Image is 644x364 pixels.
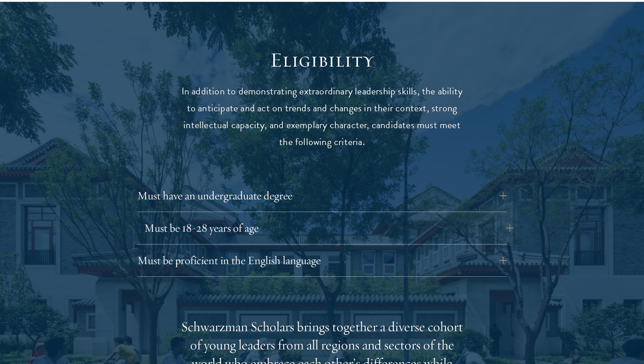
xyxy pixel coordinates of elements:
button: Must be proficient in the English language [137,250,507,271]
button: Must be 18-28 years of age [144,217,514,239]
button: Must have an undergraduate degree [137,185,507,207]
h2: Eligibility [181,47,463,73]
p: In addition to demonstrating extraordinary leadership skills, the ability to anticipate and act o... [181,83,463,151]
